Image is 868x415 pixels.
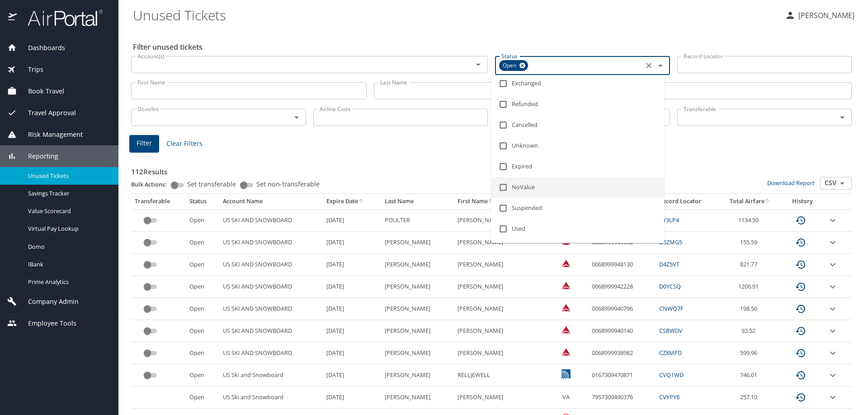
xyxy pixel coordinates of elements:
[133,40,854,54] h2: Filter unused tickets
[782,194,824,209] th: History
[561,325,571,334] img: Delta Airlines
[659,371,684,379] a: CVQ1WD
[719,320,782,342] td: 93.52
[499,60,528,71] div: Open
[8,9,18,27] img: icon-airportal.png
[659,326,683,335] a: CSBWDV
[28,242,108,251] span: Domo
[381,232,454,254] td: [PERSON_NAME]
[719,209,782,231] td: 1134.50
[133,1,778,29] h1: Unused Tickets
[454,194,547,209] th: First Name
[219,364,323,387] td: US Ski and Snowboard
[827,237,838,248] button: expand row
[719,276,782,298] td: 1206.91
[219,342,323,364] td: US SKI AND SNOWBOARD
[454,254,547,276] td: [PERSON_NAME]
[129,135,159,153] button: Filter
[219,320,323,342] td: US SKI AND SNOWBOARD
[28,260,108,269] span: IBank
[588,298,656,320] td: 0068999940796
[381,276,454,298] td: [PERSON_NAME]
[17,297,79,307] span: Company Admin
[796,10,854,21] p: [PERSON_NAME]
[827,348,838,359] button: expand row
[186,276,219,298] td: Open
[827,370,838,381] button: expand row
[454,232,547,254] td: [PERSON_NAME]
[135,197,182,205] div: Transferable
[454,364,547,387] td: RELLJEWELL
[654,59,667,72] button: Close
[18,9,103,27] img: airportal-logo.png
[764,199,771,205] button: sort
[186,209,219,231] td: Open
[642,59,655,72] button: Clear
[719,298,782,320] td: 198.50
[827,259,838,270] button: expand row
[163,135,206,152] button: Clear Filters
[562,393,570,401] span: VA
[17,108,76,118] span: Travel Approval
[28,172,108,180] span: Unused Tickets
[358,199,364,205] button: sort
[719,342,782,364] td: 599.96
[186,298,219,320] td: Open
[290,111,303,124] button: Open
[491,135,664,156] li: Unknown
[588,342,656,364] td: 0068999938982
[719,194,782,209] th: Total Airfare
[827,281,838,292] button: expand row
[454,342,547,364] td: [PERSON_NAME]
[454,320,547,342] td: [PERSON_NAME]
[454,387,547,409] td: [PERSON_NAME]
[131,180,174,188] p: Bulk Actions:
[323,387,381,409] td: [DATE]
[491,219,664,239] li: Used
[219,387,323,409] td: US Ski and Snowboard
[219,232,323,254] td: US SKI AND SNOWBOARD
[491,94,664,115] li: Refunded
[323,364,381,387] td: [DATE]
[454,276,547,298] td: [PERSON_NAME]
[588,276,656,298] td: 0068999942228
[719,232,782,254] td: 155.59
[186,320,219,342] td: Open
[166,138,203,149] span: Clear Filters
[827,326,838,336] button: expand row
[381,364,454,387] td: [PERSON_NAME]
[659,393,679,401] a: CVYPY8
[323,276,381,298] td: [DATE]
[836,177,849,190] button: Open
[491,177,664,198] li: NoValue
[499,61,522,70] span: Open
[137,138,152,149] span: Filter
[659,304,684,312] a: CNWQ7F
[656,194,719,209] th: Record Locator
[219,298,323,320] td: US SKI AND SNOWBOARD
[719,364,782,387] td: 746.01
[454,209,547,231] td: [PERSON_NAME]
[28,278,108,286] span: Prime Analytics
[219,254,323,276] td: US SKI AND SNOWBOARD
[827,215,838,226] button: expand row
[381,194,454,209] th: Last Name
[588,254,656,276] td: 0068999948130
[381,298,454,320] td: [PERSON_NAME]
[767,179,815,187] a: Download Report
[719,387,782,409] td: 257.10
[28,207,108,215] span: Value Scorecard
[561,259,571,268] img: Delta Airlines
[781,7,858,23] button: [PERSON_NAME]
[381,254,454,276] td: [PERSON_NAME]
[323,209,381,231] td: [DATE]
[323,232,381,254] td: [DATE]
[219,276,323,298] td: US SKI AND SNOWBOARD
[17,65,43,75] span: Trips
[28,224,108,233] span: Virtual Pay Lookup
[186,342,219,364] td: Open
[186,387,219,409] td: Open
[323,320,381,342] td: [DATE]
[659,282,681,290] a: D0YCSQ
[17,151,58,161] span: Reporting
